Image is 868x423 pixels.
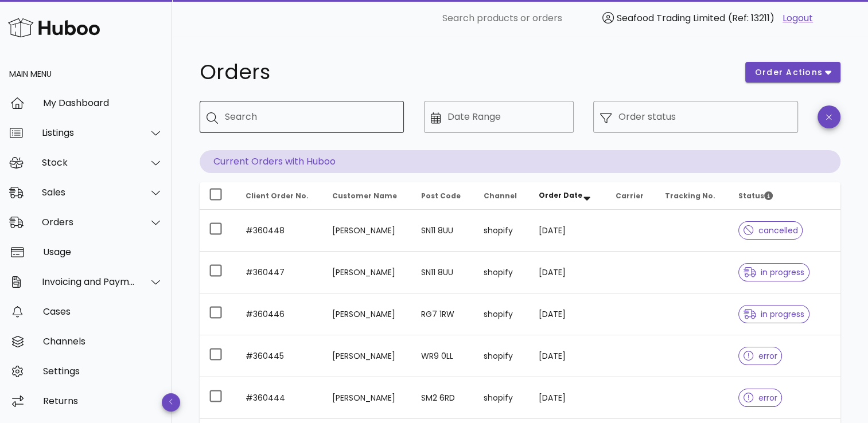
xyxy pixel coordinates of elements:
h1: Orders [200,62,731,83]
td: [PERSON_NAME] [323,210,412,252]
span: Status [738,191,773,201]
span: Post Code [421,191,461,201]
div: Sales [42,187,135,198]
span: Channel [484,191,517,201]
div: Listings [42,127,135,138]
span: in progress [744,268,804,276]
td: #360448 [236,210,323,252]
div: Usage [43,246,163,257]
td: SM2 6RD [412,377,474,419]
td: [DATE] [529,210,606,252]
th: Post Code [412,182,474,210]
td: shopify [474,293,530,335]
td: [PERSON_NAME] [323,252,412,293]
span: Client Order No. [246,191,309,201]
td: SN11 8UU [412,252,474,293]
div: My Dashboard [43,97,163,108]
span: (Ref: 13211) [728,11,774,25]
span: error [744,352,777,360]
span: order actions [754,66,823,79]
td: shopify [474,252,530,293]
td: #360447 [236,252,323,293]
div: Orders [42,217,135,228]
td: RG7 1RW [412,293,474,335]
th: Carrier [606,182,656,210]
span: Tracking No. [665,191,715,201]
button: order actions [745,62,840,83]
td: [DATE] [529,377,606,419]
td: #360446 [236,293,323,335]
th: Order Date: Sorted descending. Activate to remove sorting. [529,182,606,210]
span: error [744,394,777,402]
a: Logout [783,11,813,25]
div: Channels [43,336,163,347]
td: SN11 8UU [412,210,474,252]
td: [DATE] [529,252,606,293]
td: [DATE] [529,293,606,335]
th: Tracking No. [656,182,729,210]
td: [PERSON_NAME] [323,335,412,377]
span: cancelled [744,226,798,234]
span: Carrier [616,191,644,201]
td: shopify [474,377,530,419]
td: #360444 [236,377,323,419]
td: shopify [474,210,530,252]
th: Customer Name [323,182,412,210]
div: Stock [42,157,135,168]
td: [PERSON_NAME] [323,293,412,335]
th: Status [729,182,840,210]
td: shopify [474,335,530,377]
td: [DATE] [529,335,606,377]
div: Invoicing and Payments [42,276,135,287]
div: Returns [43,395,163,406]
p: Current Orders with Huboo [200,150,840,173]
div: Settings [43,366,163,377]
th: Channel [474,182,530,210]
div: Cases [43,306,163,317]
span: in progress [744,310,804,318]
td: [PERSON_NAME] [323,377,412,419]
span: Seafood Trading Limited [617,11,725,25]
td: WR9 0LL [412,335,474,377]
th: Client Order No. [236,182,323,210]
span: Order Date [538,190,582,200]
td: #360445 [236,335,323,377]
img: Huboo Logo [8,15,100,40]
span: Customer Name [332,191,397,201]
